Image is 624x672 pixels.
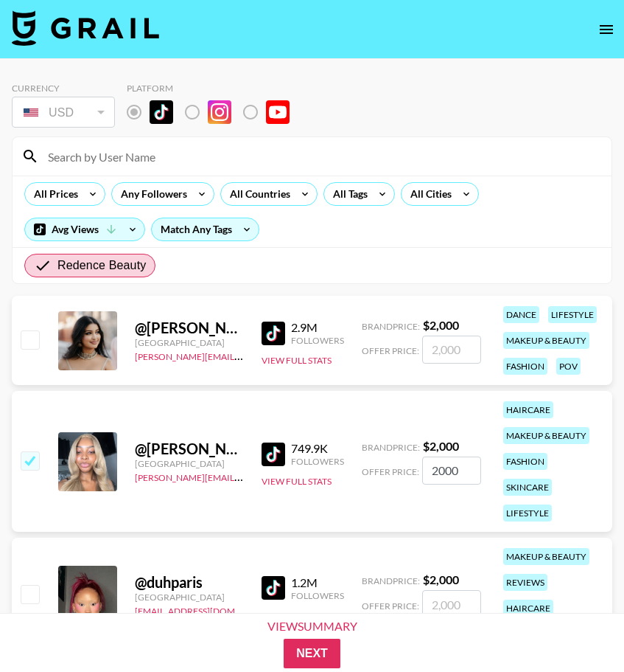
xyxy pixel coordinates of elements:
[262,355,332,366] button: View Full Stats
[422,457,481,485] input: 2,000
[150,100,173,124] img: TikTok
[291,575,344,590] div: 1.2M
[135,592,244,603] div: [GEOGRAPHIC_DATA]
[291,320,344,335] div: 2.9M
[503,548,589,565] div: makeup & beauty
[262,476,332,487] button: View Full Stats
[556,358,581,375] div: pov
[503,574,547,591] div: reviews
[266,100,290,124] img: YouTube
[503,306,539,323] div: dance
[503,600,553,617] div: haircare
[423,439,459,453] strong: $ 2,000
[503,453,547,470] div: fashion
[135,573,244,592] div: @ duhparis
[550,598,606,654] iframe: Drift Widget Chat Controller
[362,600,419,612] span: Offer Price:
[25,218,144,240] div: Avg Views
[12,10,159,46] img: Grail Talent
[503,427,589,444] div: makeup & beauty
[291,590,344,601] div: Followers
[135,319,244,337] div: @ [PERSON_NAME].reghuram
[503,332,589,349] div: makeup & beauty
[208,100,231,124] img: Instagram
[362,442,420,453] span: Brand Price:
[592,15,621,44] button: open drawer
[291,441,344,456] div: 749.9K
[291,335,344,346] div: Followers
[503,358,547,375] div: fashion
[362,321,420,332] span: Brand Price:
[503,401,553,418] div: haircare
[39,145,603,168] input: Search by User Name
[422,590,481,618] input: 2,000
[423,572,459,586] strong: $ 2,000
[362,466,419,477] span: Offer Price:
[262,576,285,600] img: TikTok
[135,348,353,362] a: [PERSON_NAME][EMAIL_ADDRESS][DOMAIN_NAME]
[135,458,244,469] div: [GEOGRAPHIC_DATA]
[503,505,552,522] div: lifestyle
[255,620,370,633] div: View Summary
[548,306,597,323] div: lifestyle
[25,183,81,205] div: All Prices
[284,639,340,668] button: Next
[402,183,455,205] div: All Cities
[324,183,371,205] div: All Tags
[127,83,301,94] div: Platform
[503,479,552,496] div: skincare
[15,100,112,125] div: USD
[423,318,459,332] strong: $ 2,000
[262,610,332,621] button: View Full Stats
[57,257,146,274] span: Redence Beauty
[291,456,344,467] div: Followers
[112,183,190,205] div: Any Followers
[12,94,115,131] div: Currency is locked to USD
[262,322,285,345] img: TikTok
[221,183,293,205] div: All Countries
[135,337,244,348] div: [GEOGRAPHIC_DATA]
[135,469,353,483] a: [PERSON_NAME][EMAIL_ADDRESS][DOMAIN_NAME]
[362,575,420,586] span: Brand Price:
[135,603,283,617] a: [EMAIL_ADDRESS][DOMAIN_NAME]
[362,345,419,356] span: Offer Price:
[152,218,259,240] div: Match Any Tags
[127,97,301,128] div: List locked to TikTok.
[135,440,244,458] div: @ [PERSON_NAME].tiara1
[262,443,285,466] img: TikTok
[422,336,481,364] input: 2,000
[12,83,115,94] div: Currency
